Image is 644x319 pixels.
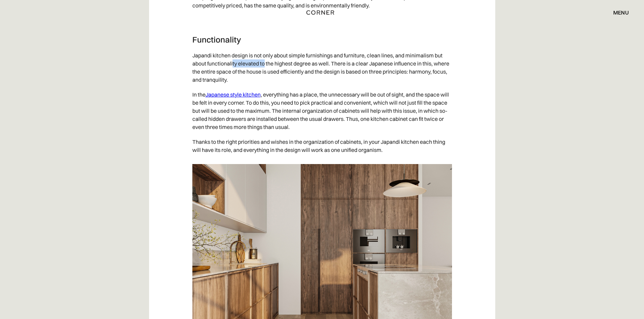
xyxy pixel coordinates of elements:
div: menu [613,10,629,15]
p: Thanks to the right priorities and wishes in the organization of cabinets, in your Japandi kitche... [192,134,452,157]
h3: Functionality [192,34,452,45]
p: In the , everything has a place, the unnecessary will be out of sight, and the space will be felt... [192,87,452,134]
p: Japandi kitchen design is not only about simple furnishings and furniture, clean lines, and minim... [192,48,452,87]
a: Japanese style kitchen [206,91,261,98]
div: menu [606,7,629,18]
a: home [298,8,346,17]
